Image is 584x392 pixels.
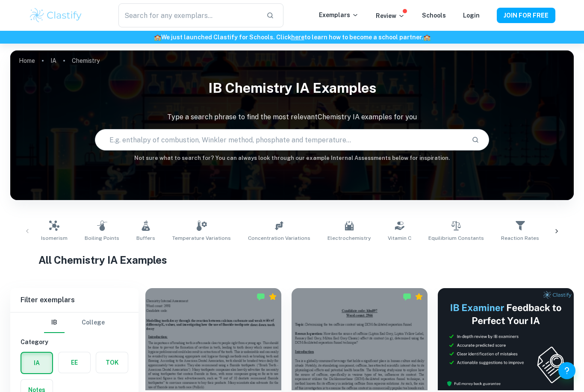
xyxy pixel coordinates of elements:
h6: Filter exemplars [10,288,139,312]
p: Chemistry [72,56,100,65]
input: E.g. enthalpy of combustion, Winkler method, phosphate and temperature... [95,128,465,152]
span: Vitamin C [388,234,411,242]
a: here [291,34,304,41]
span: Isomerism [41,234,68,242]
a: IA [50,55,56,67]
div: Premium [415,292,423,301]
a: Login [463,12,480,19]
h1: All Chemistry IA Examples [38,252,546,268]
a: Schools [422,12,446,19]
button: Search [468,133,483,147]
button: IA [21,353,52,373]
p: Review [376,11,405,21]
img: Clastify logo [29,7,83,24]
span: Equilibrium Constants [428,234,484,242]
h6: Not sure what to search for? You can always look through our example Internal Assessments below f... [10,154,574,162]
button: EE [59,352,90,373]
span: Reaction Rates [501,234,539,242]
span: Boiling Points [85,234,119,242]
img: Marked [257,292,265,301]
span: Concentration Variations [248,234,310,242]
p: Exemplars [319,10,359,20]
h6: We just launched Clastify for Schools. Click to learn how to become a school partner. [2,32,582,42]
span: 🏫 [154,34,161,41]
span: 🏫 [423,34,431,41]
button: Help and Feedback [558,362,575,379]
button: TOK [96,352,128,373]
span: Buffers [136,234,155,242]
h1: IB Chemistry IA examples [10,74,574,102]
img: Thumbnail [438,288,574,390]
input: Search for any exemplars... [118,3,260,27]
p: Type a search phrase to find the most relevant Chemistry IA examples for you [10,112,574,122]
div: Filter type choice [44,312,105,333]
span: Temperature Variations [172,234,231,242]
a: Home [19,55,35,67]
button: College [82,312,105,333]
div: Premium [268,292,277,301]
span: Electrochemistry [327,234,371,242]
h6: Category [21,337,128,347]
img: Marked [403,292,411,301]
button: JOIN FOR FREE [497,8,555,23]
button: IB [44,312,65,333]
